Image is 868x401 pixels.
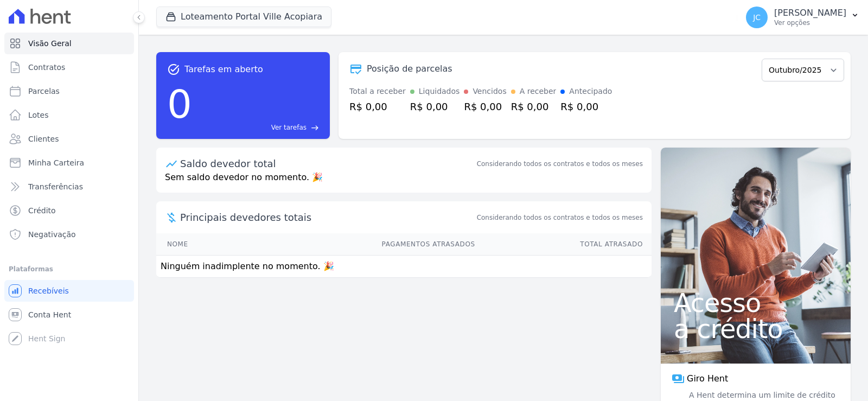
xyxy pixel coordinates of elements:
a: Negativação [4,224,134,245]
p: Ver opções [774,18,846,27]
span: Principais devedores totais [180,210,475,225]
a: Parcelas [4,80,134,102]
a: Crédito [4,200,134,221]
span: Acesso [674,290,838,316]
a: Visão Geral [4,33,134,54]
span: Crédito [28,205,56,216]
span: Negativação [28,229,76,240]
th: Nome [156,233,245,256]
div: Posição de parcelas [367,62,452,75]
div: Saldo devedor total [180,156,475,171]
span: JC [753,14,761,21]
div: R$ 0,00 [464,99,506,114]
span: Parcelas [28,86,60,97]
span: Tarefas em aberto [184,63,263,76]
a: Transferências [4,176,134,198]
div: Plataformas [9,263,130,276]
a: Lotes [4,104,134,126]
span: Recebíveis [28,285,69,296]
th: Total Atrasado [476,233,652,256]
a: Clientes [4,128,134,150]
div: R$ 0,00 [511,99,557,114]
td: Ninguém inadimplente no momento. 🎉 [156,256,652,278]
div: Vencidos [473,86,506,97]
p: [PERSON_NAME] [774,8,846,18]
span: Clientes [28,133,59,144]
div: Liquidados [419,86,460,97]
span: Transferências [28,181,83,192]
div: R$ 0,00 [560,99,612,114]
span: Lotes [28,110,49,120]
div: Antecipado [569,86,612,97]
span: east [311,124,319,132]
div: R$ 0,00 [349,99,406,114]
button: JC [PERSON_NAME] Ver opções [737,2,868,33]
span: Giro Hent [687,372,728,385]
span: a crédito [674,316,838,342]
div: 0 [167,76,192,132]
a: Contratos [4,56,134,78]
th: Pagamentos Atrasados [245,233,476,256]
button: Loteamento Portal Ville Acopiara [156,7,331,27]
span: Minha Carteira [28,157,84,168]
span: task_alt [167,63,180,76]
span: Visão Geral [28,38,72,49]
a: Minha Carteira [4,152,134,174]
p: Sem saldo devedor no momento. 🎉 [156,171,652,193]
a: Ver tarefas east [196,123,319,132]
a: Recebíveis [4,280,134,302]
span: Contratos [28,62,65,73]
div: Total a receber [349,86,406,97]
span: Considerando todos os contratos e todos os meses [477,213,643,222]
span: Ver tarefas [271,123,307,132]
div: Considerando todos os contratos e todos os meses [477,159,643,169]
div: A receber [520,86,557,97]
span: Conta Hent [28,309,71,320]
div: R$ 0,00 [410,99,460,114]
a: Conta Hent [4,304,134,326]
